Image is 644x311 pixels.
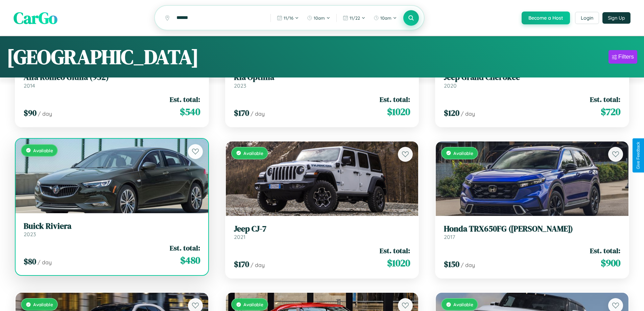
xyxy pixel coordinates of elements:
span: $ 170 [234,107,249,118]
div: Filters [618,53,634,60]
span: / day [461,262,475,268]
span: Est. total: [590,94,620,104]
a: Kia Optima2023 [234,72,410,89]
span: 2021 [234,234,245,240]
button: 11/22 [339,13,369,23]
span: Available [33,148,53,153]
a: Jeep CJ-72021 [234,224,410,241]
button: Sign Up [602,12,630,24]
span: Est. total: [170,94,200,104]
span: Est. total: [380,94,410,104]
span: 11 / 16 [284,15,293,21]
span: $ 900 [601,256,620,270]
span: 2023 [234,82,246,89]
button: Filters [609,50,637,64]
div: Give Feedback [636,142,641,169]
span: $ 150 [444,259,459,270]
span: Available [33,302,53,307]
span: 2023 [24,231,36,238]
button: Become a Host [522,12,570,24]
span: Est. total: [590,246,620,256]
span: 2017 [444,234,455,240]
h3: Kia Optima [234,72,410,82]
span: CarGo [14,7,57,29]
span: / day [38,110,52,117]
span: Available [243,302,263,307]
button: 10am [370,13,400,23]
h3: Jeep Grand Cherokee [444,72,620,82]
a: Alfa Romeo Giulia (952)2014 [24,72,200,89]
a: Jeep Grand Cherokee2020 [444,72,620,89]
span: Est. total: [170,243,200,253]
span: $ 1020 [387,105,410,118]
span: 2020 [444,82,457,89]
span: 10am [314,15,325,21]
h3: Alfa Romeo Giulia (952) [24,72,200,82]
span: Est. total: [380,246,410,256]
span: $ 80 [24,256,36,267]
span: 10am [380,15,391,21]
button: 10am [304,13,334,23]
span: / day [38,259,52,266]
button: Login [575,12,599,24]
a: Honda TRX650FG ([PERSON_NAME])2017 [444,224,620,241]
span: $ 1020 [387,256,410,270]
h1: [GEOGRAPHIC_DATA] [7,43,199,71]
h3: Honda TRX650FG ([PERSON_NAME]) [444,224,620,234]
span: $ 120 [444,107,459,118]
span: Available [453,302,473,307]
span: Available [453,150,473,156]
span: $ 170 [234,259,249,270]
span: / day [251,262,265,268]
a: Buick Riviera2023 [24,221,200,238]
span: $ 720 [601,105,620,118]
span: $ 540 [180,105,200,118]
span: $ 90 [24,107,37,118]
h3: Jeep CJ-7 [234,224,410,234]
span: / day [251,110,265,117]
button: 11/16 [273,13,302,23]
span: 11 / 22 [350,15,360,21]
span: Available [243,150,263,156]
span: / day [461,110,475,117]
span: $ 480 [180,253,200,267]
span: 2014 [24,82,35,89]
h3: Buick Riviera [24,221,200,231]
